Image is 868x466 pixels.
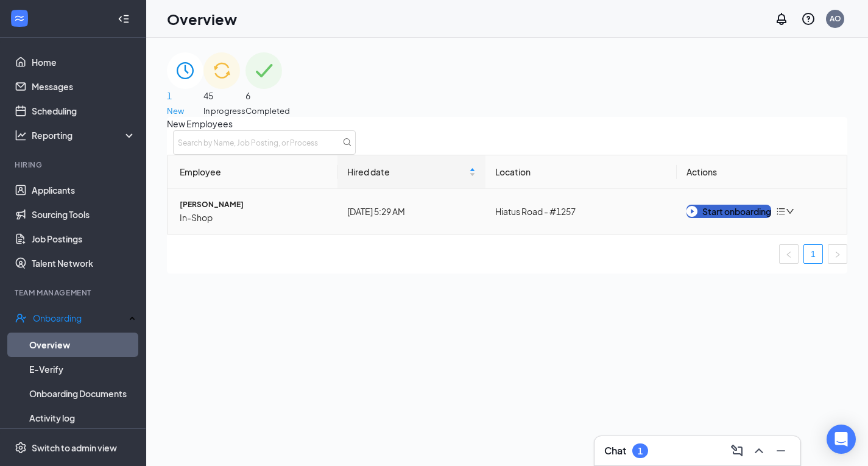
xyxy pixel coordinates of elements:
[727,441,747,461] button: ComposeMessage
[168,155,337,189] th: Employee
[830,13,841,24] div: AO
[801,12,816,26] svg: QuestionInfo
[827,425,856,454] div: Open Intercom Messenger
[749,441,769,461] button: ChevronUp
[786,207,794,216] span: down
[32,50,136,74] a: Home
[180,211,328,224] span: In-Shop
[779,244,799,264] li: Previous Page
[776,207,786,216] span: bars
[32,227,136,251] a: Job Postings
[32,251,136,275] a: Talent Network
[167,9,237,29] h1: Overview
[803,244,823,264] li: 1
[604,444,626,457] h3: Chat
[771,441,791,461] button: Minimize
[29,357,136,381] a: E-Verify
[779,244,799,264] button: left
[828,244,847,264] button: right
[32,74,136,99] a: Messages
[203,105,245,117] span: In progress
[167,105,203,117] span: New
[33,312,125,324] div: Onboarding
[15,312,27,324] svg: UserCheck
[15,442,27,454] svg: Settings
[730,443,744,458] svg: ComposeMessage
[29,333,136,357] a: Overview
[752,443,766,458] svg: ChevronUp
[32,442,117,454] div: Switch to admin view
[785,251,792,258] span: left
[245,89,290,102] span: 6
[774,12,789,26] svg: Notifications
[167,117,847,130] span: New Employees
[485,189,677,234] td: Hiatus Road - #1257
[485,155,677,189] th: Location
[118,13,130,25] svg: Collapse
[15,129,27,141] svg: Analysis
[167,89,203,102] span: 1
[774,443,788,458] svg: Minimize
[32,178,136,202] a: Applicants
[32,202,136,227] a: Sourcing Tools
[804,245,822,263] a: 1
[13,12,26,24] svg: WorkstreamLogo
[245,105,290,117] span: Completed
[32,99,136,123] a: Scheduling
[203,89,245,102] span: 45
[834,251,841,258] span: right
[686,205,771,218] button: Start onboarding
[15,288,133,298] div: Team Management
[29,381,136,406] a: Onboarding Documents
[347,165,467,178] span: Hired date
[32,129,136,141] div: Reporting
[173,130,356,155] input: Search by Name, Job Posting, or Process
[828,244,847,264] li: Next Page
[15,160,133,170] div: Hiring
[29,406,136,430] a: Activity log
[638,446,643,456] div: 1
[347,205,476,218] div: [DATE] 5:29 AM
[677,155,847,189] th: Actions
[180,199,328,211] span: [PERSON_NAME]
